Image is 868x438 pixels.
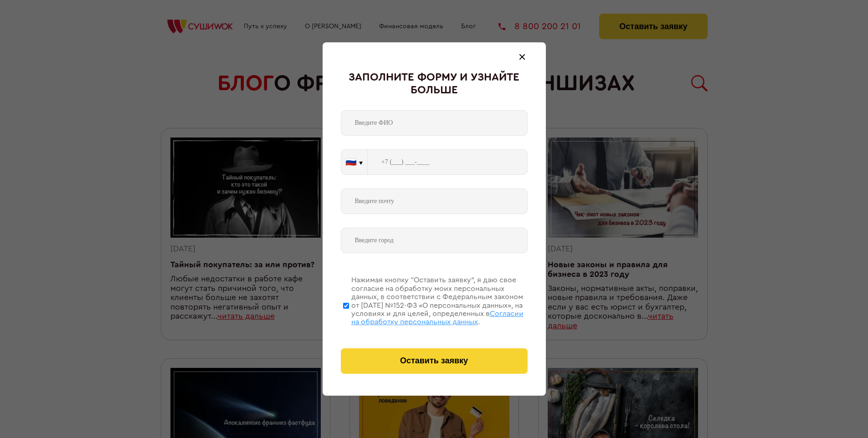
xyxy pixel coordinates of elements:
input: Введите город [341,228,528,253]
div: Нажимая кнопку “Оставить заявку”, я даю свое согласие на обработку моих персональных данных, в со... [351,276,528,326]
button: 🇷🇺 [341,150,367,174]
input: +7 (___) ___-____ [368,149,528,175]
input: Введите ФИО [341,110,528,136]
div: Заполните форму и узнайте больше [341,71,528,97]
span: Согласии на обработку персональных данных [351,310,524,326]
input: Введите почту [341,188,528,214]
button: Оставить заявку [341,348,528,374]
